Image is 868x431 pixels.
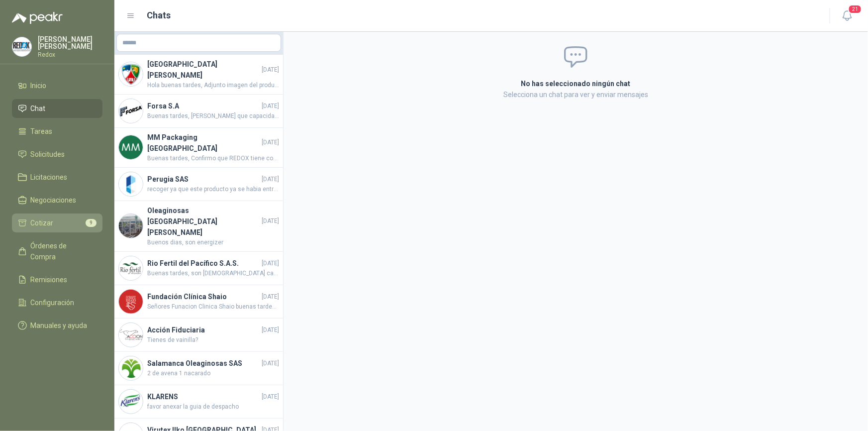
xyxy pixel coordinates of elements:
h4: KLARENS [147,391,260,402]
h4: Perugia SAS [147,174,260,185]
span: 9 [86,219,96,227]
span: Configuración [31,297,75,308]
img: Company Logo [119,62,143,86]
a: Órdenes de Compra [12,236,102,266]
h4: Forsa S.A [147,101,260,111]
a: Negociaciones [12,191,102,210]
span: Hola buenas tardes, Adjunto imagen del producto cotizado [147,81,279,90]
a: Company LogoKLARENS[DATE]favor anexar la guia de despacho [114,385,283,419]
h4: [GEOGRAPHIC_DATA][PERSON_NAME] [147,59,260,81]
span: Negociaciones [31,195,77,206]
span: favor anexar la guia de despacho [147,402,279,412]
a: Company LogoSalamanca Oleaginosas SAS[DATE]2 de avena 1 nacarado [114,352,283,385]
span: [DATE] [262,325,279,335]
h4: Rio Fertil del Pacífico S.A.S. [147,258,260,269]
img: Company Logo [119,172,143,196]
span: 21 [848,4,862,14]
span: [DATE] [262,359,279,368]
span: Chat [31,103,46,114]
span: Órdenes de Compra [31,240,93,262]
span: [DATE] [262,216,279,226]
span: Licitaciones [31,172,68,183]
img: Company Logo [119,356,143,380]
img: Company Logo [119,214,143,238]
h4: Fundación Clínica Shaio [147,291,260,302]
img: Company Logo [119,290,143,314]
span: [DATE] [262,102,279,111]
a: Chat [12,99,102,118]
span: Buenas tardes, son [DEMOGRAPHIC_DATA] cajas [147,269,279,278]
span: Inicio [31,80,47,91]
a: Company LogoMM Packaging [GEOGRAPHIC_DATA][DATE]Buenas tardes, Confirmo que REDOX tiene como mont... [114,128,283,168]
h2: No has seleccionado ningún chat [402,78,750,89]
a: Licitaciones [12,168,102,187]
img: Company Logo [119,323,143,347]
h1: Chats [147,8,171,22]
h4: Acción Fiduciaria [147,324,260,335]
span: [DATE] [262,175,279,184]
img: Logo peakr [12,12,63,24]
p: Selecciona un chat para ver y enviar mensajes [402,89,750,100]
span: Remisiones [31,274,68,285]
span: Buenos dias, son energizer [147,238,279,247]
a: Tareas [12,122,102,141]
span: Solicitudes [31,149,65,160]
img: Company Logo [119,256,143,280]
a: Cotizar9 [12,214,102,232]
p: [PERSON_NAME] [PERSON_NAME] [38,36,102,50]
span: [DATE] [262,292,279,302]
a: Company LogoForsa S.A[DATE]Buenas tardes, [PERSON_NAME] que capacidad de hojas tiene esta cosedor... [114,95,283,128]
a: Company LogoRio Fertil del Pacífico S.A.S.[DATE]Buenas tardes, son [DEMOGRAPHIC_DATA] cajas [114,252,283,285]
h4: Salamanca Oleaginosas SAS [147,358,260,369]
h4: Oleaginosas [GEOGRAPHIC_DATA][PERSON_NAME] [147,205,260,238]
span: 2 de avena 1 nacarado [147,369,279,378]
img: Company Logo [119,99,143,123]
a: Company LogoPerugia SAS[DATE]recoger ya que este producto ya se habia entregado y facturado. [114,168,283,201]
a: Remisiones [12,270,102,289]
p: Redox [38,52,102,58]
span: [DATE] [262,259,279,268]
span: Señores Funacion Clinica Shaio buenas tardes, Quiero informarles que estoy muy atenta a esta adju... [147,302,279,312]
a: Company LogoAcción Fiduciaria[DATE]Tienes de vainilla? [114,319,283,352]
button: 21 [838,7,856,25]
a: Solicitudes [12,145,102,164]
span: Buenas tardes, Confirmo que REDOX tiene como monto minimo de despacho a partir de $150.000 en ade... [147,154,279,163]
img: Company Logo [12,37,31,56]
img: Company Logo [119,135,143,159]
a: Company LogoFundación Clínica Shaio[DATE]Señores Funacion Clinica Shaio buenas tardes, Quiero inf... [114,285,283,319]
span: Tareas [31,126,53,137]
span: [DATE] [262,138,279,147]
a: Manuales y ayuda [12,316,102,335]
span: [DATE] [262,65,279,75]
span: Tienes de vainilla? [147,335,279,345]
a: Configuración [12,293,102,312]
a: Inicio [12,76,102,95]
h4: MM Packaging [GEOGRAPHIC_DATA] [147,132,260,154]
a: Company Logo[GEOGRAPHIC_DATA][PERSON_NAME][DATE]Hola buenas tardes, Adjunto imagen del producto c... [114,55,283,95]
span: recoger ya que este producto ya se habia entregado y facturado. [147,185,279,194]
span: Cotizar [31,217,54,228]
span: Buenas tardes, [PERSON_NAME] que capacidad de hojas tiene esta cosedora muchas gracias [147,111,279,121]
img: Company Logo [119,390,143,414]
span: [DATE] [262,392,279,402]
a: Company LogoOleaginosas [GEOGRAPHIC_DATA][PERSON_NAME][DATE]Buenos dias, son energizer [114,201,283,252]
span: Manuales y ayuda [31,320,88,331]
